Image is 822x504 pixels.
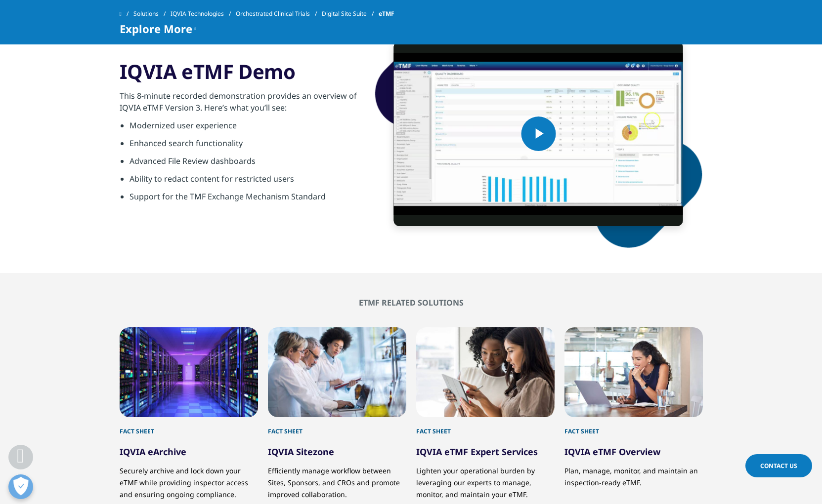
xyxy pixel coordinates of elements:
button: Play Video [521,116,556,151]
li: Ability to redact content for restricted users [130,173,359,191]
a: IQVIA eTMF Expert Services [416,446,538,458]
div: 3 / 5 [416,327,555,501]
a: Digital Site Suite [322,5,379,23]
div: FACT SHEET [120,417,258,436]
li: Modernized user experience [130,119,359,137]
a: IQVIA eTMF Overview [564,446,660,458]
div: FACT SHEET [416,417,555,436]
p: Lighten your operational burden by leveraging our experts to manage, monitor, and maintain your e... [416,458,555,501]
p: Securely archive and lock down your eTMF while providing inspector access and ensuring ongoing co... [120,458,258,501]
li: Advanced File Review dashboards [130,155,359,173]
a: Orchestrated Clinical Trials [236,5,322,23]
span: Contact Us [760,462,797,470]
span: Explore More [120,23,192,35]
a: Contact Us [745,454,812,477]
button: Open Preferences [8,474,33,499]
p: This 8-minute recorded demonstration provides an overview of IQVIA eTMF Version 3. Here’s what yo... [120,90,359,119]
p: Efficiently manage workflow between Sites, Sponsors, and CROs and promote improved collaboration. [268,458,406,501]
p: Plan, manage, monitor, and maintain an inspection-ready eTMF. [564,458,703,489]
a: IQVIA eArchive [120,446,186,458]
span: eTMF [379,5,394,23]
li: Enhanced search functionality [130,137,359,155]
li: Support for the TMF Exchange Mechanism Standard [130,191,359,208]
video-js: Video Player [394,41,683,226]
a: IQVIA Technologies [171,5,236,23]
a: IQVIA Sitezone [268,446,334,458]
img: shape-1.png [374,19,703,248]
h3: IQVIA eTMF Demo [120,59,359,84]
h2: ETMF RELATED SOLUTIONS [120,298,703,308]
a: Solutions [133,5,171,23]
div: FACT SHEET [564,417,703,436]
div: 1 / 5 [120,327,258,501]
div: FACT SHEET [268,417,406,436]
div: 4 / 5 [564,327,703,501]
div: 2 / 5 [268,327,406,501]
